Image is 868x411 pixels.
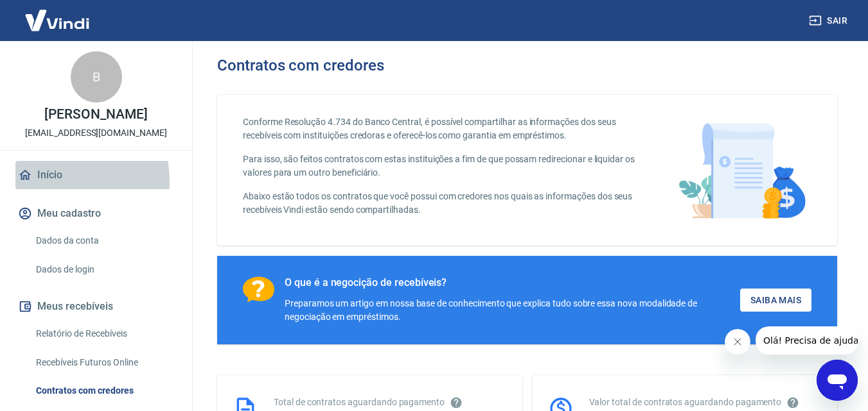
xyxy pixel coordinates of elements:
a: Saiba Mais [740,289,811,312]
p: [EMAIL_ADDRESS][DOMAIN_NAME] [25,126,167,140]
img: Ícone com um ponto de interrogação. [243,276,274,303]
p: Para isso, são feitos contratos com estas instituições a fim de que possam redirecionar e liquida... [243,153,641,180]
a: Relatório de Recebíveis [31,321,177,347]
div: Preparamos um artigo em nossa base de conhecimento que explica tudo sobre essa nova modalidade de... [285,297,740,324]
button: Sair [806,9,853,33]
div: Total de contratos aguardando pagamento [274,396,507,409]
span: Olá! Precisa de ajuda? [8,9,108,19]
svg: O valor comprometido não se refere a pagamentos pendentes na Vindi e sim como garantia a outras i... [786,396,799,409]
img: Vindi [15,1,99,40]
a: Dados de login [31,256,177,283]
p: Abaixo estão todos os contratos que você possui com credores nos quais as informações dos seus re... [243,190,641,217]
button: Meus recebíveis [15,292,177,321]
a: Início [15,161,177,189]
h3: Contratos com credores [217,56,384,74]
p: [PERSON_NAME] [44,108,147,121]
div: Valor total de contratos aguardando pagamento [589,396,822,409]
a: Recebíveis Futuros Online [31,349,177,376]
p: Conforme Resolução 4.734 do Banco Central, é possível compartilhar as informações dos seus recebí... [243,115,641,142]
iframe: Fechar mensagem [725,329,750,355]
iframe: Botão para abrir a janela de mensagens [817,360,858,401]
img: main-image.9f1869c469d712ad33ce.png [672,115,811,225]
button: Meu cadastro [15,199,177,228]
div: B [71,51,122,103]
iframe: Mensagem da empresa [756,326,858,355]
a: Dados da conta [31,228,177,254]
div: O que é a negocição de recebíveis? [285,276,740,289]
a: Contratos com credores [31,378,177,404]
svg: Esses contratos não se referem à Vindi, mas sim a outras instituições. [450,396,463,409]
